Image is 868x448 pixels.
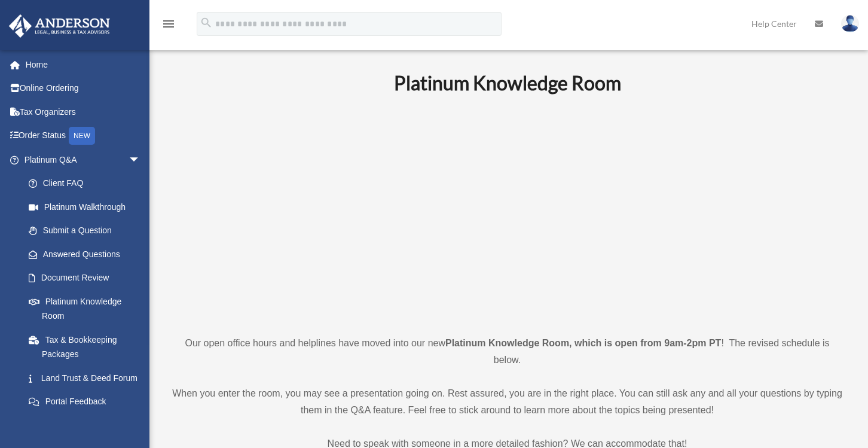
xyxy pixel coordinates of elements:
p: Our open office hours and helplines have moved into our new ! The revised schedule is below. [170,335,844,368]
a: Order StatusNEW [8,124,158,148]
strong: Platinum Knowledge Room, which is open from 9am-2pm PT [445,338,721,348]
a: Platinum Walkthrough [17,195,158,219]
a: Tax & Bookkeeping Packages [17,328,158,366]
img: Anderson Advisors Platinum Portal [5,14,114,38]
a: Client FAQ [17,172,158,196]
a: Tax Organizers [8,100,158,124]
a: Portal Feedback [17,390,158,414]
a: Platinum Q&Aarrow_drop_down [8,148,158,172]
span: arrow_drop_down [129,148,152,172]
i: menu [161,17,176,31]
a: Land Trust & Deed Forum [17,366,158,390]
a: Document Review [17,266,158,290]
a: menu [161,21,176,31]
a: Submit a Question [17,219,158,243]
p: When you enter the room, you may see a presentation going on. Rest assured, you are in the right ... [170,385,844,419]
b: Platinum Knowledge Room [394,71,621,95]
iframe: 231110_Toby_KnowledgeRoom [328,111,687,313]
a: Online Ordering [8,77,158,100]
a: Answered Questions [17,242,158,266]
a: Platinum Knowledge Room [17,289,152,328]
a: Home [8,53,158,77]
div: NEW [69,127,95,145]
i: search [200,16,213,29]
img: User Pic [841,15,859,32]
